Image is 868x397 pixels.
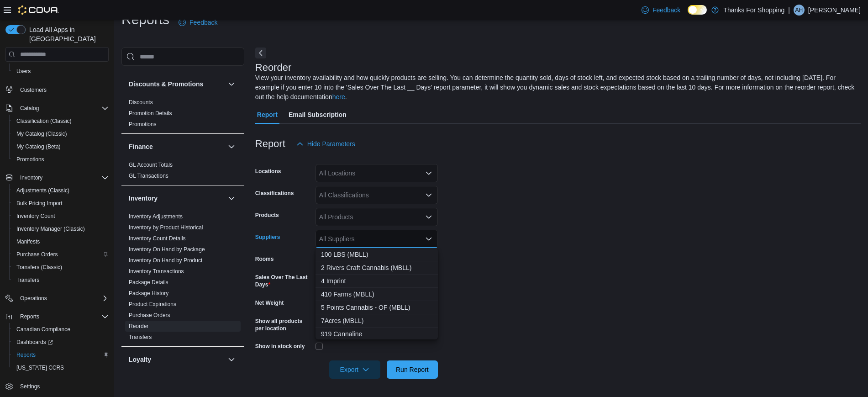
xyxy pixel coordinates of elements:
button: Run Report [387,360,438,379]
span: My Catalog (Beta) [13,141,109,152]
span: Reports [20,313,39,320]
span: Report [257,106,278,124]
h3: Inventory [129,194,158,203]
span: Hide Parameters [307,139,355,148]
a: Transfers [13,275,43,286]
span: Purchase Orders [16,251,58,258]
span: Discounts [129,99,153,106]
span: Inventory Count [13,211,109,222]
span: Users [16,68,31,75]
a: Inventory Count [13,211,59,222]
a: GL Account Totals [129,162,173,168]
button: Bulk Pricing Import [9,197,112,210]
a: Inventory On Hand by Package [129,246,205,253]
button: Adjustments (Classic) [9,184,112,197]
span: Dark Mode [688,15,688,15]
span: Inventory Manager (Classic) [16,225,85,233]
span: Transfers [16,276,39,284]
button: 5 Points Cannabis - OF (MBLL) [316,301,438,314]
a: Bulk Pricing Import [13,198,66,209]
span: Inventory Count [16,212,55,220]
span: GL Transactions [129,172,168,180]
span: Inventory Manager (Classic) [13,223,109,234]
label: Rooms [255,255,274,263]
span: Promotions [16,156,44,163]
a: Customers [16,85,50,95]
a: Settings [16,381,43,392]
span: Feedback [189,18,217,27]
a: Package History [129,290,168,296]
h3: Reorder [255,62,291,73]
span: 5 Points Cannabis - OF (MBLL) [321,303,432,312]
button: Operations [16,293,51,304]
span: My Catalog (Classic) [13,128,109,139]
span: Users [13,66,109,77]
button: 410 Farms (MBLL) [316,288,438,301]
span: Adjustments (Classic) [16,187,69,194]
button: Inventory Count [9,210,112,222]
span: Email Subscription [289,106,347,124]
a: My Catalog (Classic) [13,128,71,139]
span: Catalog [16,103,109,114]
span: Inventory [20,174,42,181]
button: Classification (Classic) [9,115,112,127]
span: Inventory Transactions [129,268,184,275]
button: Loyalty [129,355,224,364]
a: Inventory by Product Historical [129,224,203,231]
a: Inventory Manager (Classic) [13,223,89,234]
button: Catalog [2,102,112,115]
span: 4 Imprint [321,276,432,286]
button: 919 Cannaline [316,328,438,341]
button: Finance [129,142,224,151]
span: AH [795,5,803,16]
span: 2 Rivers Craft Cannabis (MBLL) [321,263,432,272]
button: Reports [2,310,112,323]
span: Promotions [129,121,157,128]
a: Product Expirations [129,301,176,307]
span: Canadian Compliance [13,324,109,335]
label: Products [255,212,279,219]
button: Transfers [9,274,112,286]
span: Transfers (Classic) [13,262,109,273]
a: Transfers (Classic) [13,262,66,273]
button: Inventory [129,194,224,203]
button: Discounts & Promotions [129,79,224,89]
a: Purchase Orders [129,312,170,318]
span: Inventory Count Details [129,235,186,242]
span: Feedback [652,5,680,15]
button: Discounts & Promotions [226,79,237,90]
span: Manifests [13,236,109,247]
img: Cova [18,5,59,15]
button: Manifests [9,235,112,248]
label: Net Weight [255,299,284,307]
button: Users [9,65,112,78]
a: Users [13,66,34,77]
button: Open list of options [425,191,432,199]
label: Locations [255,168,281,175]
a: here [332,93,345,101]
button: Open list of options [425,213,432,221]
label: Show in stock only [255,343,305,350]
h3: Loyalty [129,355,151,364]
span: Inventory by Product Historical [129,224,203,231]
a: Adjustments (Classic) [13,185,73,196]
a: Dashboards [13,337,57,348]
a: Feedback [175,13,221,32]
span: Promotions [13,154,109,165]
h3: Discounts & Promotions [129,79,203,89]
button: Purchase Orders [9,248,112,261]
a: Classification (Classic) [13,116,75,127]
div: Inventory [121,211,244,346]
a: Inventory Count Details [129,235,186,242]
p: Thanks For Shopping [723,5,784,16]
button: Inventory [226,193,237,204]
button: Promotions [9,153,112,166]
a: Inventory On Hand by Product [129,257,202,264]
span: 100 LBS (MBLL) [321,250,432,259]
button: Inventory Manager (Classic) [9,222,112,235]
span: Bulk Pricing Import [16,200,63,207]
a: Feedback [638,1,684,19]
span: Inventory On Hand by Package [129,246,205,253]
span: GL Account Totals [129,161,173,169]
button: 100 LBS (MBLL) [316,248,438,261]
